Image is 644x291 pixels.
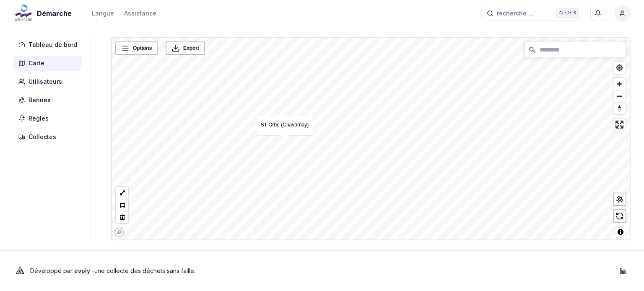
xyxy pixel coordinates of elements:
a: Assistance [124,8,156,18]
p: Développé par - une collecte des déchets sans faille . [30,265,195,277]
button: LineString tool (l) [116,187,128,199]
button: Delete [116,211,128,223]
img: Démarche Logo [13,3,34,23]
a: Règles [13,111,86,126]
a: Mapbox logo [114,227,124,237]
span: Tableau de bord [29,41,77,49]
canvas: Map [112,38,635,242]
span: Utilisateurs [29,77,62,86]
a: Utilisateurs [13,74,86,89]
button: Enter fullscreen [613,118,626,131]
button: recherche ...Ctrl+K [481,6,582,21]
span: Options [133,44,152,52]
div: Langue [92,9,114,18]
button: Find my location [613,62,626,74]
span: Carte [29,59,44,67]
span: Export [183,44,199,52]
button: Zoom out [613,90,626,102]
span: Collectes [29,133,56,141]
a: Tableau de bord [13,37,86,52]
a: Collectes [13,129,86,144]
button: Toggle attribution [615,227,626,237]
a: Bennes [13,93,86,108]
span: recherche ... [497,9,533,18]
input: Chercher [525,42,626,57]
button: Zoom in [613,78,626,90]
button: Reset bearing to north [613,102,626,114]
span: Zoom out [613,90,626,102]
span: Règles [29,114,49,123]
button: Polygon tool (p) [116,199,128,211]
span: Démarche [37,8,72,18]
span: Bennes [29,96,51,104]
a: evoly [74,267,90,274]
img: Evoly Logo [13,264,27,278]
a: Démarche [13,8,75,18]
a: Carte [13,56,86,71]
a: ST Orbe (Chavornay) [261,122,309,128]
button: Langue [92,8,114,18]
